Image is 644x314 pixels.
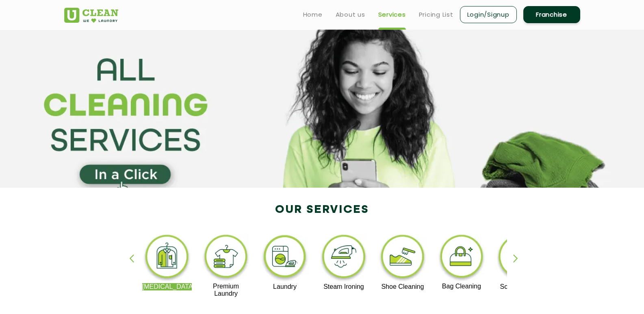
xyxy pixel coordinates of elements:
[319,233,369,283] img: steam_ironing_11zon.webp
[495,233,545,283] img: sofa_cleaning_11zon.webp
[437,283,487,290] p: Bag Cleaning
[260,283,310,290] p: Laundry
[142,283,192,290] p: [MEDICAL_DATA]
[460,6,517,23] a: Login/Signup
[419,10,453,19] a: Pricing List
[142,233,192,283] img: dry_cleaning_11zon.webp
[378,283,428,290] p: Shoe Cleaning
[523,6,580,23] a: Franchise
[303,10,323,19] a: Home
[378,10,406,19] a: Services
[201,233,251,283] img: premium_laundry_cleaning_11zon.webp
[378,233,428,283] img: shoe_cleaning_11zon.webp
[319,283,369,290] p: Steam Ironing
[495,283,545,290] p: Sofa Cleaning
[64,8,118,23] img: UClean Laundry and Dry Cleaning
[336,10,365,19] a: About us
[260,233,310,283] img: laundry_cleaning_11zon.webp
[201,283,251,297] p: Premium Laundry
[437,233,487,283] img: bag_cleaning_11zon.webp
